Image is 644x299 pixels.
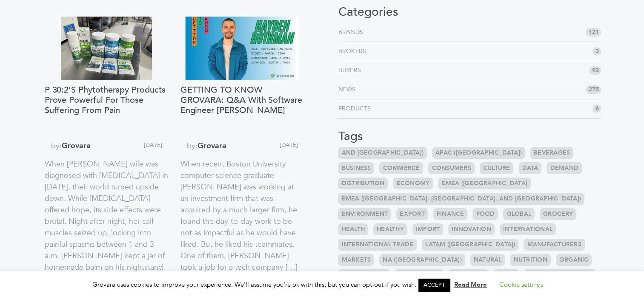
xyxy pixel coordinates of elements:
[510,254,550,266] a: Nutrition
[338,130,601,144] h3: Tags
[589,66,601,75] span: 92
[524,269,595,281] a: [GEOGRAPHIC_DATA]
[412,223,444,235] a: Import
[338,104,374,113] a: Products
[338,178,388,189] a: Distribution
[243,140,304,152] span: [DATE]
[379,162,423,174] a: Commerce
[433,208,468,220] a: Finance
[45,158,169,296] p: When [PERSON_NAME] wife was diagnosed with [MEDICAL_DATA] in [DATE], their world turned upside do...
[396,208,428,220] a: Export
[438,178,531,189] a: EMEA ([GEOGRAPHIC_DATA]
[338,239,417,251] a: International Trade
[494,269,519,281] a: Sales
[62,141,91,151] a: Grovara
[338,85,359,94] a: News
[592,104,601,113] span: 6
[373,223,407,235] a: Healthy
[108,140,169,152] span: [DATE]
[556,254,592,266] a: Organic
[470,254,505,266] a: Natural
[472,208,498,220] a: Food
[338,5,601,20] h3: Categories
[338,223,368,235] a: Health
[338,162,374,174] a: Business
[395,269,443,281] a: Plant-based
[586,28,601,37] span: 121
[586,85,601,94] span: 275
[180,85,304,136] a: GETTING TO KNOW GROVARA: Q&A With Software Engineer [PERSON_NAME]
[524,239,584,251] a: Manufacturers
[338,254,374,266] a: Markets
[180,158,304,296] p: When recent Boston University computer science graduate [PERSON_NAME] was working at an investmen...
[338,269,390,281] a: Partnerships
[448,223,495,235] a: Innovation
[45,85,169,136] a: P 30:2’s Phytotherapy Products Prove Powerful for Those Suffering From Pain
[530,147,573,159] a: Beverages
[338,66,364,75] a: Buyers
[45,140,108,152] span: by:
[422,239,518,251] a: LATAM ([GEOGRAPHIC_DATA])
[448,269,489,281] a: Products
[338,193,584,205] a: EMEA ([GEOGRAPHIC_DATA], [GEOGRAPHIC_DATA], and [GEOGRAPHIC_DATA])
[428,162,474,174] a: Consumers
[499,280,543,289] a: Cookie settings
[592,47,601,56] span: 3
[547,162,582,174] a: Demand
[432,147,525,159] a: APAC ([GEOGRAPHIC_DATA])
[503,208,535,220] a: Global
[180,140,243,152] span: by:
[338,147,427,159] a: and [GEOGRAPHIC_DATA])
[500,223,556,235] a: International
[454,280,487,289] a: Read More
[518,162,541,174] a: Data
[92,280,552,289] span: Grovara uses cookies to improve your experience. We'll assume you're ok with this, but you can op...
[418,279,450,292] a: ACCEPT
[338,47,369,56] a: Brokers
[480,162,514,174] a: Culture
[393,178,433,189] a: Economy
[338,28,366,37] a: Brands
[540,208,576,220] a: Grocery
[197,141,226,151] a: Grovara
[338,208,391,220] a: Environment
[379,254,465,266] a: NA ([GEOGRAPHIC_DATA])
